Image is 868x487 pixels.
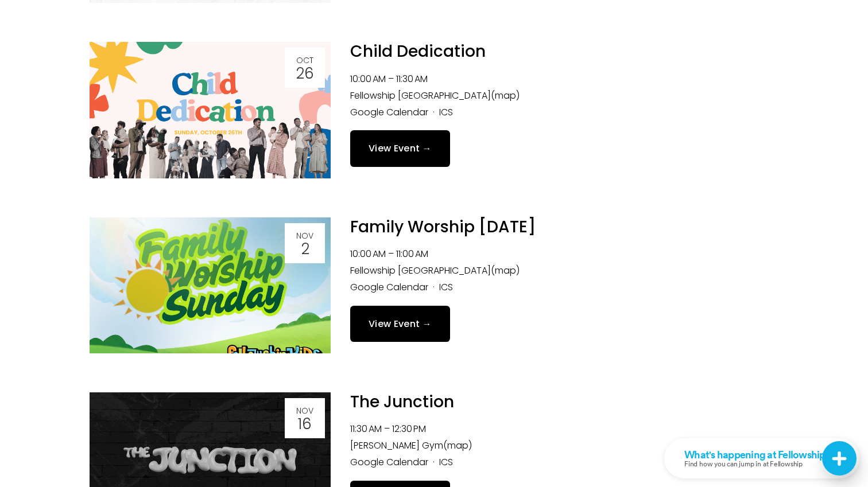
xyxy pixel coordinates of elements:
[20,11,170,21] div: What's happening at Fellowship...
[491,89,520,102] a: (map)
[90,42,331,178] img: Child Dedication
[443,439,472,452] a: (map)
[491,264,520,277] a: (map)
[90,217,331,353] img: Family Worship Sunday
[396,247,428,260] time: 11:00 AM
[350,40,486,63] a: Child Dedication
[392,422,426,435] time: 12:30 PM
[350,391,454,413] a: The Junction
[439,455,453,469] a: ICS
[350,88,778,104] li: Fellowship [GEOGRAPHIC_DATA]
[350,422,382,435] time: 11:30 AM
[350,263,778,279] li: Fellowship [GEOGRAPHIC_DATA]
[439,280,453,294] a: ICS
[350,306,450,342] a: View Event →
[20,22,170,29] p: Find how you can jump in at Fellowship
[288,56,321,64] div: Oct
[350,247,386,260] time: 10:00 AM
[396,72,428,85] time: 11:30 AM
[350,216,536,238] a: Family Worship [DATE]
[288,232,321,240] div: Nov
[288,416,321,431] div: 16
[350,280,428,294] a: Google Calendar
[288,407,321,415] div: Nov
[350,130,450,166] a: View Event →
[288,241,321,256] div: 2
[350,438,778,454] li: [PERSON_NAME] Gym
[350,72,386,85] time: 10:00 AM
[288,66,321,81] div: 26
[350,455,428,469] a: Google Calendar
[350,106,428,119] a: Google Calendar
[439,106,453,119] a: ICS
